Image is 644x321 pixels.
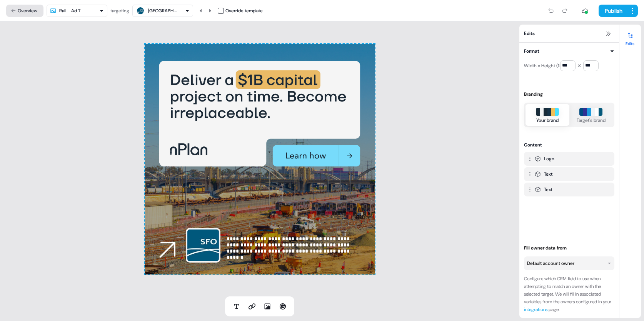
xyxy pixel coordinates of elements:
div: Your brand [536,116,559,124]
div: targeting [110,7,129,15]
span: Edits [524,30,535,37]
button: [GEOGRAPHIC_DATA] [132,5,193,17]
div: Fill owner data from [524,244,614,252]
button: Default account owner [524,256,614,270]
div: Rail - Ad 7 [59,7,80,15]
div: Content [524,141,542,149]
div: Text [544,170,552,178]
div: Target's brand [577,116,606,124]
div: Logo [544,155,554,163]
button: Your brand [526,104,569,126]
button: Target's brand [569,104,613,126]
button: Publish [599,5,627,17]
div: Override template [225,7,263,15]
button: Edits [619,29,641,46]
div: [GEOGRAPHIC_DATA] [148,7,179,15]
div: Format [524,47,539,55]
div: Branding [524,90,614,98]
button: Format [524,47,614,55]
div: Width x Height (1:1) [524,60,557,72]
div: Default account owner [527,259,574,267]
a: integrations [524,306,547,313]
div: Text [544,186,552,193]
button: Overview [6,5,43,17]
div: Configure which CRM field to use when attempting to match an owner with the selected target. We w... [524,275,614,313]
